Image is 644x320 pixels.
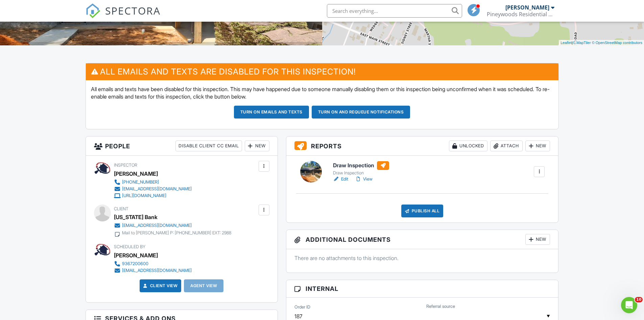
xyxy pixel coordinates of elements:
[122,186,192,192] div: [EMAIL_ADDRESS][DOMAIN_NAME]
[114,179,192,186] a: [PHONE_NUMBER]
[122,230,231,236] div: Mail to [PERSON_NAME] P: [PHONE_NUMBER] EXT: 2988
[114,192,192,199] a: [URL][DOMAIN_NAME]
[114,244,145,249] span: Scheduled By
[114,260,192,267] a: 9367200600
[114,186,192,192] a: [EMAIL_ADDRESS][DOMAIN_NAME]
[114,250,158,260] div: [PERSON_NAME]
[105,3,161,18] span: SPECTORA
[592,41,642,45] a: © OpenStreetMap contributors
[525,234,550,245] div: New
[312,106,410,119] button: Turn on and Requeue Notifications
[114,206,128,211] span: Client
[245,141,269,151] div: New
[86,9,161,23] a: SPECTORA
[505,4,549,11] div: [PERSON_NAME]
[234,106,309,119] button: Turn on emails and texts
[122,261,148,266] div: 9367200600
[449,141,487,151] div: Unlocked
[122,179,159,185] div: [PHONE_NUMBER]
[401,205,444,217] div: Publish All
[286,230,558,249] h3: Additional Documents
[333,170,389,176] div: Draw Inspection
[559,40,644,46] div: |
[525,141,550,151] div: New
[114,163,137,168] span: Inspector
[114,267,192,274] a: [EMAIL_ADDRESS][DOMAIN_NAME]
[175,141,242,151] div: Disable Client CC Email
[487,11,554,18] div: Pineywoods Residential Home Inspection
[490,141,523,151] div: Attach
[114,212,158,222] div: [US_STATE] Bank
[294,304,310,310] label: Order ID
[286,280,558,298] h3: Internal
[560,41,572,45] a: Leaflet
[426,303,455,310] label: Referral source
[333,176,348,183] a: Edit
[86,63,558,80] h3: All emails and texts are disabled for this inspection!
[142,282,178,289] a: Client View
[294,254,550,262] p: There are no attachments to this inspection.
[635,297,643,302] span: 10
[333,161,389,176] a: Draw Inspection Draw Inspection
[114,222,231,229] a: [EMAIL_ADDRESS][DOMAIN_NAME]
[122,268,192,273] div: [EMAIL_ADDRESS][DOMAIN_NAME]
[286,136,558,156] h3: Reports
[333,161,389,170] h6: Draw Inspection
[91,85,553,101] p: All emails and texts have been disabled for this inspection. This may have happened due to someon...
[122,193,166,198] div: [URL][DOMAIN_NAME]
[573,41,591,45] a: © MapTiler
[327,4,462,18] input: Search everything...
[122,223,192,228] div: [EMAIL_ADDRESS][DOMAIN_NAME]
[86,3,100,18] img: The Best Home Inspection Software - Spectora
[114,169,158,179] div: [PERSON_NAME]
[621,297,637,313] iframe: Intercom live chat
[355,176,373,183] a: View
[86,136,278,156] h3: People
